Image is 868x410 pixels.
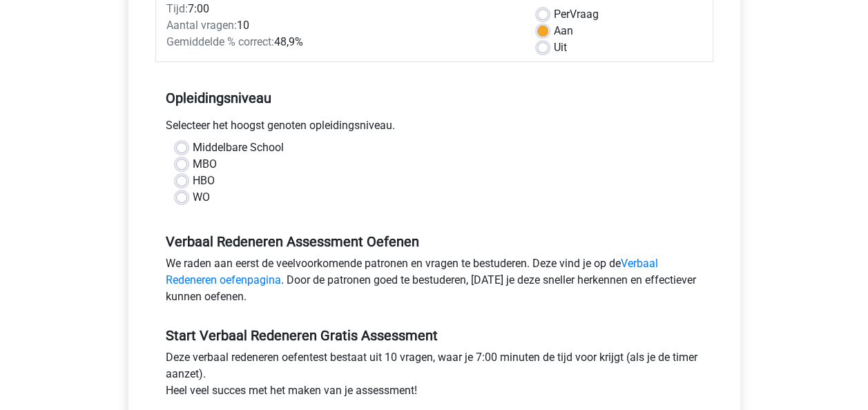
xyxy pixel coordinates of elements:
[193,189,210,206] label: WO
[554,23,573,39] label: Aan
[193,139,284,156] label: Middelbare School
[166,2,188,15] span: Tijd:
[166,233,703,250] h5: Verbaal Redeneren Assessment Oefenen
[554,8,570,21] span: Per
[166,327,703,344] h5: Start Verbaal Redeneren Gratis Assessment
[554,6,599,23] label: Vraag
[156,1,527,17] div: 7:00
[554,39,567,56] label: Uit
[156,17,527,34] div: 10
[155,117,713,139] div: Selecteer het hoogst genoten opleidingsniveau.
[166,84,703,112] h5: Opleidingsniveau
[193,173,215,189] label: HBO
[166,35,274,48] span: Gemiddelde % correct:
[156,34,527,50] div: 48,9%
[155,255,713,311] div: We raden aan eerst de veelvoorkomende patronen en vragen te bestuderen. Deze vind je op de . Door...
[155,349,713,404] div: Deze verbaal redeneren oefentest bestaat uit 10 vragen, waar je 7:00 minuten de tijd voor krijgt ...
[166,19,237,32] span: Aantal vragen:
[193,156,217,173] label: MBO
